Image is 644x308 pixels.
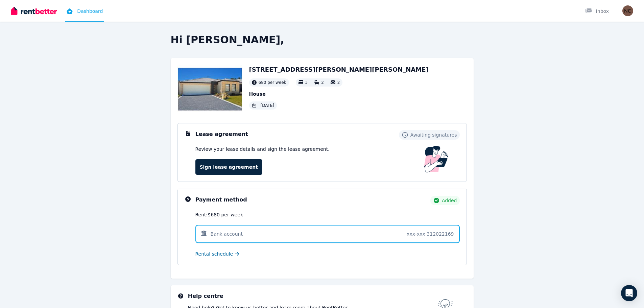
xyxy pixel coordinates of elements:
img: Property Url [177,65,242,114]
img: Neil Catten [622,5,633,16]
div: Rent: $680 per week [195,211,460,218]
h3: Lease agreement [195,130,248,138]
h2: Hi [PERSON_NAME], [171,34,474,46]
span: 2 [337,80,340,85]
a: Rental schedule [195,251,239,257]
h3: Payment method [195,196,247,204]
span: [DATE] [261,103,275,108]
p: Review your lease details and sign the lease agreement. [195,146,330,152]
h2: [STREET_ADDRESS][PERSON_NAME][PERSON_NAME] [249,65,429,74]
span: Rental schedule [195,251,233,257]
p: House [249,91,429,97]
span: Added [442,197,457,204]
div: Open Intercom Messenger [621,285,637,301]
h3: Help centre [188,292,438,300]
a: Sign lease agreement [195,159,262,175]
span: Awaiting signatures [410,132,457,138]
img: Lease Agreement [424,146,449,172]
img: RentBetter [11,6,57,16]
div: Inbox [585,8,609,15]
span: 680 per week [259,80,286,85]
span: 2 [321,80,324,85]
span: 3 [305,80,308,85]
